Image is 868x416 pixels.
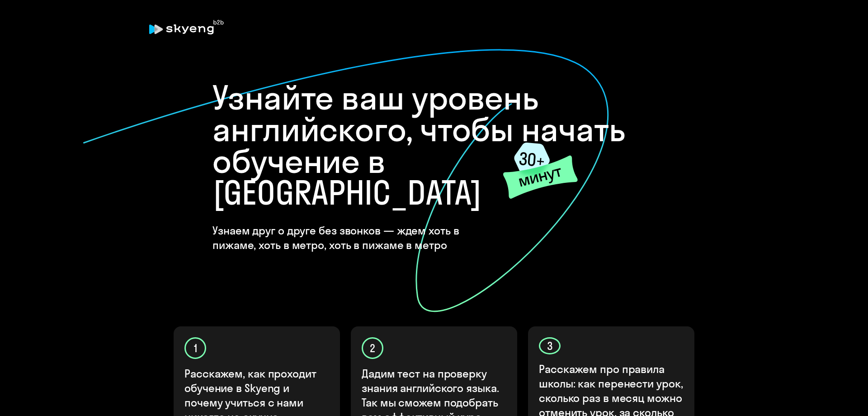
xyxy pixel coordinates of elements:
h4: Узнаем друг о друге без звонков — ждем хоть в пижаме, хоть в метро, хоть в пижаме в метро [212,223,504,252]
div: 2 [362,337,383,359]
div: 3 [539,337,561,354]
h1: Узнайте ваш уровень английского, чтобы начать обучение в [GEOGRAPHIC_DATA] [212,82,656,209]
div: 1 [184,337,206,359]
